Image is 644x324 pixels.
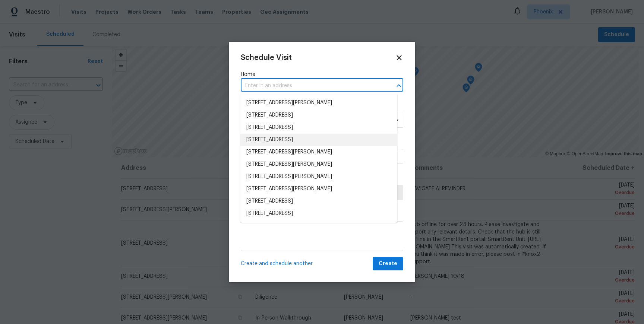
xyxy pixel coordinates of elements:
span: Create and schedule another [241,260,313,267]
li: [STREET_ADDRESS][PERSON_NAME] [240,158,397,171]
li: [STREET_ADDRESS][PERSON_NAME] [240,146,397,158]
input: Enter in an address [241,80,382,92]
li: [STREET_ADDRESS] [240,207,397,220]
span: Schedule Visit [241,54,292,61]
span: Create [379,259,397,269]
li: [STREET_ADDRESS][PERSON_NAME] [240,97,397,109]
li: [STREET_ADDRESS] [240,121,397,134]
li: [STREET_ADDRESS][PERSON_NAME] [240,183,397,195]
button: Create [373,257,403,271]
label: Home [241,71,403,78]
li: [STREET_ADDRESS] [240,195,397,207]
li: [STREET_ADDRESS][PERSON_NAME] [240,171,397,183]
li: [STREET_ADDRESS] [240,134,397,146]
span: Close [395,54,403,62]
button: Close [394,80,404,91]
li: [STREET_ADDRESS] [240,109,397,121]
